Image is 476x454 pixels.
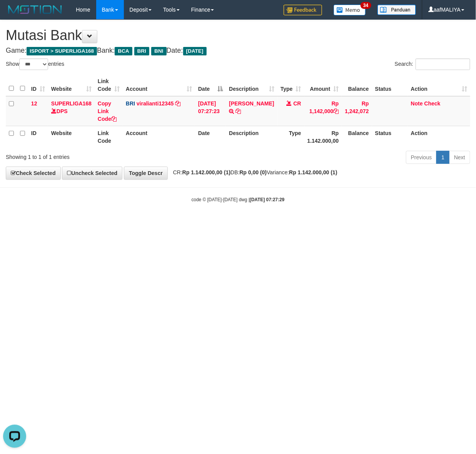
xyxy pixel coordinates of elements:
[182,169,230,175] strong: Rp 1.142.000,00 (1)
[123,126,195,148] th: Account
[304,74,342,96] th: Amount: activate to sort column ascending
[6,47,470,55] h4: Game: Bank: Date:
[342,74,372,96] th: Balance
[169,169,337,175] span: CR: DB: Variance:
[6,150,192,161] div: Showing 1 to 1 of 1 entries
[31,100,37,107] span: 12
[408,74,470,96] th: Action: activate to sort column ascending
[226,74,277,96] th: Description: activate to sort column ascending
[304,96,342,126] td: Rp 1,142,000
[235,108,241,114] a: Copy FARHAN AMIR to clipboard
[6,4,64,15] img: MOTION_logo.png
[395,58,470,70] label: Search:
[183,47,207,55] span: [DATE]
[51,100,92,107] a: SUPERLIGA168
[6,167,61,180] a: Check Selected
[436,151,449,164] a: 1
[293,100,301,107] span: CR
[229,100,274,107] a: [PERSON_NAME]
[408,126,470,148] th: Action
[95,126,123,148] th: Link Code
[277,126,304,148] th: Type
[151,47,166,55] span: BNI
[342,126,372,148] th: Balance
[289,169,337,175] strong: Rp 1.142.000,00 (1)
[48,96,95,126] td: DPS
[195,96,226,126] td: [DATE] 07:27:23
[134,47,149,55] span: BRI
[372,74,408,96] th: Status
[342,96,372,126] td: Rp 1,242,072
[416,58,470,70] input: Search:
[3,3,26,26] button: Open LiveChat chat widget
[95,74,123,96] th: Link Code: activate to sort column ascending
[284,5,322,15] img: Feedback.jpg
[48,74,95,96] th: Website: activate to sort column ascending
[124,167,168,180] a: Toggle Descr
[195,126,226,148] th: Date
[28,74,48,96] th: ID: activate to sort column ascending
[277,74,304,96] th: Type: activate to sort column ascending
[6,28,470,43] h1: Mutasi Bank
[62,167,122,180] a: Uncheck Selected
[48,126,95,148] th: Website
[192,197,285,202] small: code © [DATE]-[DATE] dwg |
[195,74,226,96] th: Date: activate to sort column descending
[372,126,408,148] th: Status
[333,108,339,114] a: Copy Rp 1,142,000 to clipboard
[411,100,423,107] a: Note
[377,5,416,15] img: panduan.png
[361,2,371,9] span: 34
[304,126,342,148] th: Rp 1.142.000,00
[126,100,135,107] span: BRI
[406,151,437,164] a: Previous
[424,100,441,107] a: Check
[226,126,277,148] th: Description
[175,100,180,107] a: Copy viralianti12345 to clipboard
[6,58,64,70] label: Show entries
[98,100,117,122] a: Copy Link Code
[27,47,97,55] span: ISPORT > SUPERLIGA168
[137,100,174,107] a: viralianti12345
[449,151,470,164] a: Next
[250,197,284,202] strong: [DATE] 07:27:29
[19,58,48,70] select: Showentries
[28,126,48,148] th: ID
[115,47,132,55] span: BCA
[334,5,366,15] img: Button%20Memo.svg
[123,74,195,96] th: Account: activate to sort column ascending
[239,169,267,175] strong: Rp 0,00 (0)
